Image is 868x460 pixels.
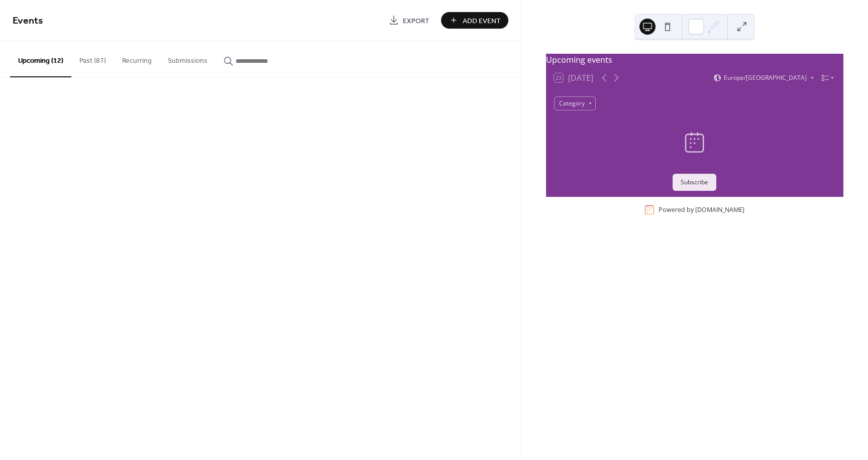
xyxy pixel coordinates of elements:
[71,41,114,76] button: Past (87)
[724,75,807,81] span: Europe/[GEOGRAPHIC_DATA]
[10,41,71,77] button: Upcoming (12)
[160,41,215,76] button: Submissions
[463,16,501,26] span: Add Event
[403,16,429,26] span: Export
[441,12,508,29] button: Add Event
[13,11,43,31] span: Events
[659,205,744,214] div: Powered by
[673,174,716,191] button: Subscribe
[695,205,744,214] a: [DOMAIN_NAME]
[381,12,437,29] a: Export
[546,54,843,66] div: Upcoming events
[114,41,160,76] button: Recurring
